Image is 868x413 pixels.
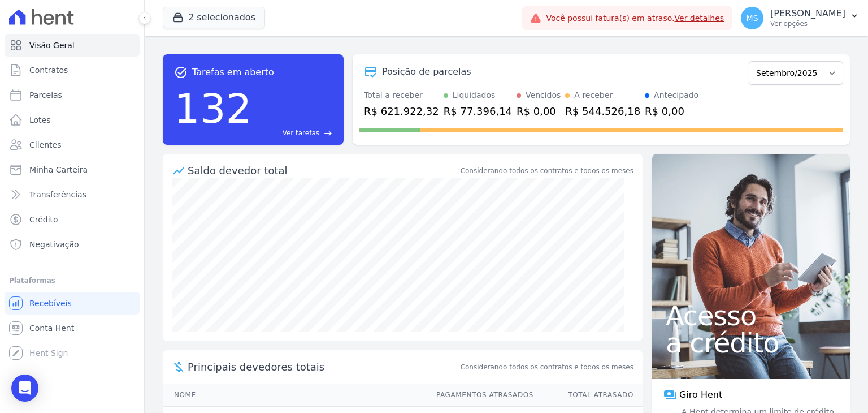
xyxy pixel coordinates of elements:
a: Clientes [5,134,140,156]
a: Conta Hent [5,317,140,339]
span: a crédito [666,329,836,356]
a: Recebíveis [5,292,140,315]
div: Liquidados [453,89,496,101]
th: Total Atrasado [534,384,643,407]
a: Lotes [5,109,140,131]
span: Crédito [29,214,58,225]
span: Principais devedores totais [188,359,458,375]
div: Antecipado [654,89,698,101]
th: Pagamentos Atrasados [426,384,534,407]
a: Minha Carteira [5,158,140,181]
th: Nome [163,384,426,407]
span: Ver tarefas [283,128,319,138]
button: 2 selecionados [163,7,265,28]
span: Recebíveis [29,298,72,309]
a: Ver tarefas east [256,128,332,138]
span: Visão Geral [29,40,75,51]
a: Negativação [5,233,140,256]
span: Minha Carteira [29,164,88,175]
a: Contratos [5,59,140,81]
div: Total a receber [364,89,439,101]
div: Vencidos [526,89,561,101]
span: Transferências [29,189,86,200]
span: Clientes [29,139,61,150]
span: Giro Hent [679,388,722,402]
div: Considerando todos os contratos e todos os meses [461,166,633,176]
div: R$ 77.396,14 [444,104,512,119]
div: Saldo devedor total [188,163,458,178]
a: Transferências [5,183,140,206]
span: Tarefas em aberto [192,66,274,79]
div: A receber [574,89,613,101]
button: MS [PERSON_NAME] Ver opções [732,2,868,34]
div: Posição de parcelas [382,65,471,79]
a: Parcelas [5,84,140,106]
p: [PERSON_NAME] [770,8,845,19]
div: R$ 621.922,32 [364,104,439,119]
span: Parcelas [29,89,62,101]
div: 132 [174,79,251,138]
div: R$ 0,00 [517,104,561,119]
span: Lotes [29,114,51,126]
a: Crédito [5,208,140,231]
span: Considerando todos os contratos e todos os meses [461,362,633,372]
span: task_alt [174,66,188,79]
div: Plataformas [9,274,135,287]
div: R$ 0,00 [645,104,698,119]
span: MS [747,14,758,22]
span: east [324,129,332,137]
a: Ver detalhes [675,14,724,23]
p: Ver opções [770,19,845,28]
span: Contratos [29,64,68,76]
span: Você possui fatura(s) em atraso. [546,12,724,24]
span: Conta Hent [29,322,74,334]
span: Acesso [666,302,836,329]
a: Visão Geral [5,34,140,57]
div: R$ 544.526,18 [565,104,640,119]
div: Open Intercom Messenger [11,375,38,402]
span: Negativação [29,239,79,250]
